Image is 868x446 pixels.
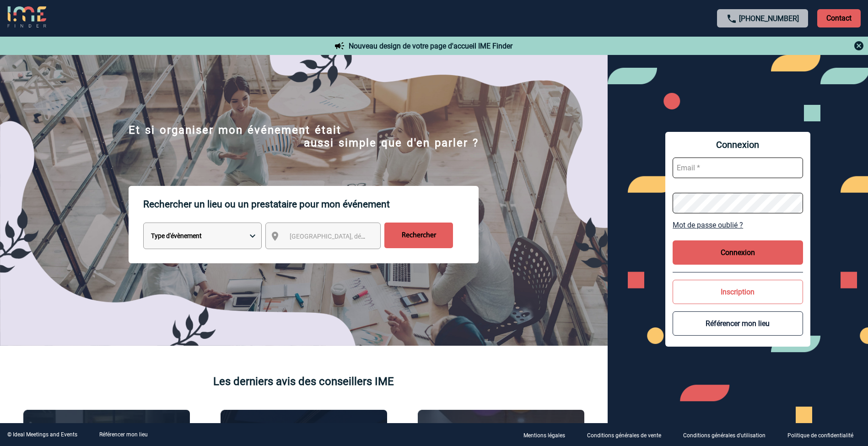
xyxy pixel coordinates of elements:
[673,240,803,265] button: Connexion
[787,432,853,439] p: Politique de confidentialité
[587,432,661,439] p: Conditions générales de vente
[384,223,453,248] input: Rechercher
[683,432,766,439] p: Conditions générales d'utilisation
[673,139,803,150] span: Connexion
[7,431,77,438] div: © Ideal Meetings and Events
[673,221,803,229] a: Mot de passe oublié ?
[290,233,417,240] span: [GEOGRAPHIC_DATA], département, région...
[516,430,580,439] a: Mentions légales
[817,9,861,27] p: Contact
[739,14,799,23] a: [PHONE_NUMBER]
[99,431,148,438] a: Référencer mon lieu
[673,311,803,336] button: Référencer mon lieu
[143,186,479,223] p: Rechercher un lieu ou un prestataire pour mon événement
[673,280,803,304] button: Inscription
[673,158,803,178] input: Email *
[523,432,565,439] p: Mentions légales
[780,430,868,439] a: Politique de confidentialité
[676,430,780,439] a: Conditions générales d'utilisation
[726,13,737,24] img: call-24-px.png
[580,430,676,439] a: Conditions générales de vente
